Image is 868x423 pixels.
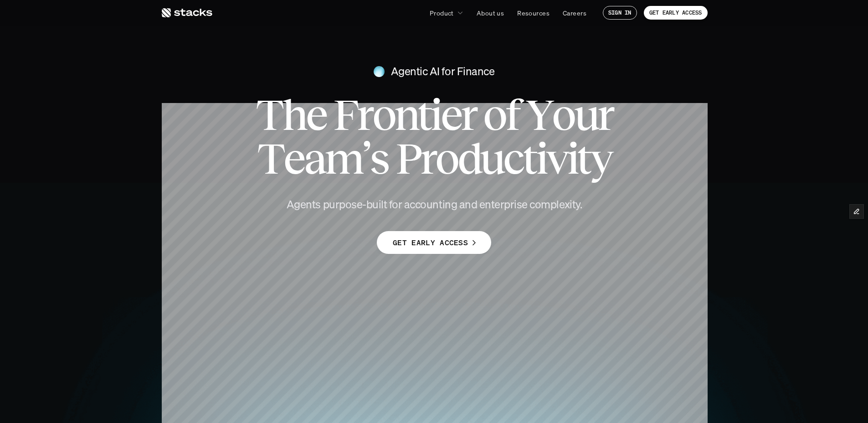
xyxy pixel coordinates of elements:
span: ’ [362,137,370,181]
span: f [505,93,519,137]
span: r [420,137,435,181]
span: o [483,93,505,137]
a: Resources [512,5,555,21]
p: GET EARLY ACCESS [649,10,702,16]
span: y [590,137,611,181]
span: P [395,137,420,181]
p: About us [477,8,504,18]
a: GET EARLY ACCESS [644,6,708,20]
span: e [441,93,461,137]
span: o [372,93,394,137]
span: T [256,93,282,137]
span: c [503,137,523,181]
span: m [324,137,362,181]
span: e [283,137,303,181]
button: Edit Framer Content [850,205,863,218]
span: o [552,93,574,137]
p: Careers [563,8,586,18]
span: n [394,93,417,137]
a: GET EARLY ACCESS [377,231,491,254]
span: i [536,137,546,181]
span: u [480,137,503,181]
p: SIGN IN [608,10,632,16]
p: GET EARLY ACCESS [393,236,468,249]
a: SIGN IN [603,6,637,20]
span: i [567,137,577,181]
p: Resources [517,8,550,18]
span: T [257,137,283,181]
h4: Agents purpose-built for accounting and enterprise complexity. [270,197,598,212]
span: a [304,137,324,181]
span: i [430,93,440,137]
span: o [435,137,457,181]
span: v [546,137,567,181]
span: Y [526,93,552,137]
span: t [523,137,535,181]
span: u [574,93,597,137]
span: h [282,93,305,137]
span: s [370,137,388,181]
a: Careers [557,5,592,21]
span: e [306,93,326,137]
p: Product [430,8,454,18]
span: F [333,93,357,137]
span: t [577,137,590,181]
h4: Agentic AI for Finance [391,64,494,79]
span: r [461,93,476,137]
span: r [597,93,612,137]
span: d [457,137,480,181]
a: About us [471,5,509,21]
span: t [417,93,430,137]
span: r [357,93,372,137]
